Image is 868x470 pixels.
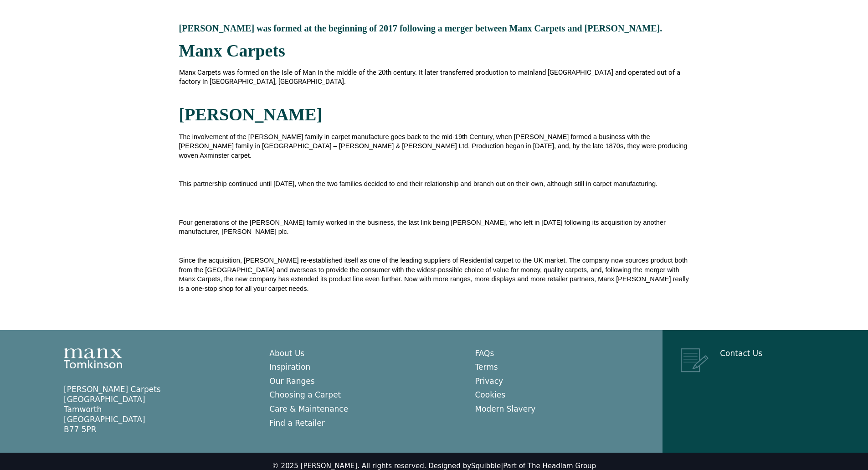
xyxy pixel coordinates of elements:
[475,377,503,386] a: Privacy
[179,68,680,86] span: Manx Carpets was formed on the Isle of Man in the middle of the 20th century. It later transferre...
[269,377,314,386] a: Our Ranges
[475,390,506,399] a: Cookies
[503,462,596,470] a: Part of The Headlam Group
[720,349,762,358] a: Contact Us
[179,133,689,159] span: The involvement of the [PERSON_NAME] family in carpet manufacture goes back to the mid-19th Centu...
[179,24,689,33] h3: [PERSON_NAME] was formed at the beginning of 2017 following a merger between Manx Carpets and [PE...
[179,219,668,236] span: Four generations of the [PERSON_NAME] family worked in the business, the last link being [PERSON_...
[64,348,122,368] img: Manx Tomkinson Logo
[179,42,689,59] h2: Manx Carpets
[269,390,341,399] a: Choosing a Carpet
[269,404,348,413] a: Care & Maintenance
[179,257,691,292] span: Since the acquisition, [PERSON_NAME] re-established itself as one of the leading suppliers of Res...
[179,180,658,187] span: This partnership continued until [DATE], when the two families decided to end their relationship ...
[269,418,325,428] a: Find a Retailer
[269,349,304,358] a: About Us
[475,362,498,372] a: Terms
[471,462,501,470] a: Squibble
[64,384,251,434] p: [PERSON_NAME] Carpets [GEOGRAPHIC_DATA] Tamworth [GEOGRAPHIC_DATA] B77 5PR
[269,362,310,372] a: Inspiration
[475,404,536,413] a: Modern Slavery
[179,106,689,123] h2: [PERSON_NAME]
[475,349,494,358] a: FAQs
